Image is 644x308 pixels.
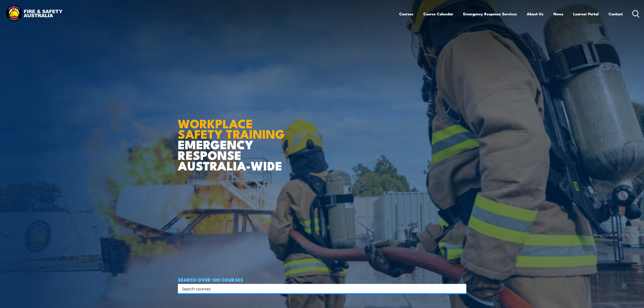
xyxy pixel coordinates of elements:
[178,277,466,282] h4: SEARCH OVER 120 COURSES
[573,8,599,20] a: Learner Portal
[182,285,456,292] input: Search input
[527,8,543,20] a: About Us
[183,285,457,292] form: Search form
[609,8,623,20] a: Contact
[458,285,465,292] button: Search magnifier button
[399,8,413,20] a: Courses
[463,8,517,20] a: Emergency Response Services
[178,114,285,143] strong: WORKPLACE SAFETY TRAINING
[423,8,453,20] a: Course Calendar
[553,8,563,20] a: News
[178,107,288,171] h1: EMERGENCY RESPONSE AUSTRALIA-WIDE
